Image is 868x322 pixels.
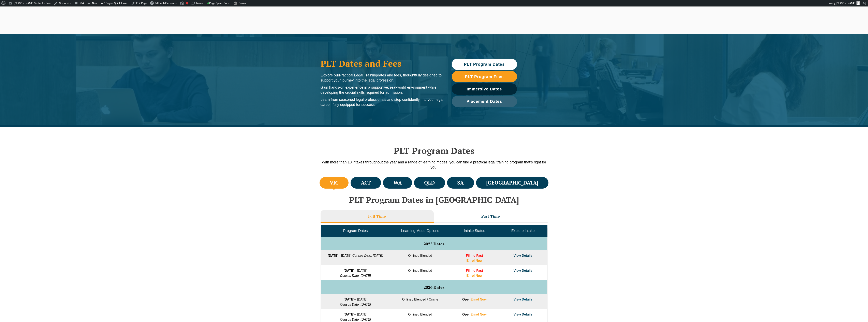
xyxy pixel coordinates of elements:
span: Placement Dates [467,99,502,103]
td: Online / Blended / Onsite [390,294,450,309]
a: View Details [514,269,532,272]
a: View Details [514,313,532,316]
span: 2025 Dates [424,241,444,247]
h4: SA [457,179,464,186]
h1: PLT Dates and Fees [321,58,444,69]
a: [DATE]– [DATE] [344,313,367,316]
span: Immersive Dates [467,87,502,91]
span: Filling Fast [466,269,483,272]
a: Placement Dates [452,96,517,107]
p: Learn from seasoned legal professionals and step confidently into your legal career, fully equipp... [321,97,444,107]
a: PLT Program Dates [452,59,517,70]
a: Enrol Now [466,259,482,262]
strong: [DATE] [328,254,338,257]
strong: [DATE] [344,298,354,301]
span: Intake Status [464,229,485,233]
h3: Part Time [481,214,500,219]
p: With more than 10 intakes throughout the year and a range of learning modes, you can find a pract... [319,160,550,170]
span: Learning Mode Options [401,229,439,233]
span: Edit with Elementor [155,2,177,5]
td: Online / Blended [390,265,450,280]
em: Census Date: [DATE] [340,303,371,306]
h4: [GEOGRAPHIC_DATA] [486,179,538,186]
a: [DATE]– [DATE] [328,254,351,257]
strong: [DATE] [344,269,354,272]
div: Focus keyphrase not set [186,2,188,4]
td: Online / Blended [390,250,450,265]
p: Gain hands-on experience in a supportive, real-world environment while developing the crucial ski... [321,85,444,95]
strong: Open [462,313,487,316]
span: 2026 Dates [424,284,444,290]
strong: Open [462,298,487,301]
a: PLT Program Fees [452,71,517,82]
a: View Details [514,254,532,257]
h4: VIC [330,179,338,186]
a: [DATE]– [DATE] [344,298,367,301]
a: Enrol Now [471,313,487,316]
a: View Details [514,298,532,301]
em: Census Date: [DATE] [340,318,371,321]
em: Census Date: [DATE] [340,274,371,277]
span: Filling Fast [466,254,483,257]
span: Program Dates [343,229,368,233]
a: Immersive Dates [452,83,517,95]
span: Explore Intake [511,229,535,233]
span: PLT Program Fees [465,75,504,79]
a: [DATE]– [DATE] [344,269,367,272]
a: Enrol Now [471,298,487,301]
a: Enrol Now [466,274,482,277]
h4: QLD [424,179,435,186]
span: PLT Program Dates [464,62,505,66]
h3: Full Time [368,214,386,219]
em: Census Date: [DATE] [352,254,383,257]
h4: WA [393,179,402,186]
p: Explore our dates and fees, thoughtfully designed to support your journey into the legal profession. [321,73,444,83]
h2: PLT Program Dates in [GEOGRAPHIC_DATA] [319,195,550,204]
span: [PERSON_NAME] [836,2,855,5]
h2: PLT Program Dates [319,146,550,156]
h4: ACT [361,179,371,186]
span: Practical Legal Training [339,73,377,77]
strong: [DATE] [344,313,354,316]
